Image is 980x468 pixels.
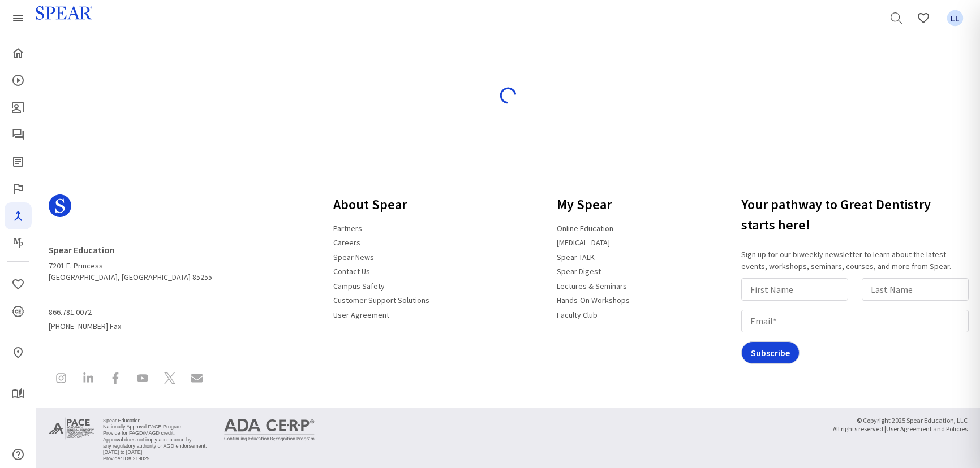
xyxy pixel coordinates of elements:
[5,121,32,148] a: Spear Talk
[326,291,436,310] a: Customer Support Solutions
[550,190,637,219] h3: My Spear
[103,430,207,436] li: Provide for FAGD/MAGD credit.
[942,5,969,32] a: Favorites
[5,229,32,257] a: Masters Program
[550,233,617,252] a: [MEDICAL_DATA]
[326,190,436,219] h3: About Spear
[499,86,517,105] img: spinner-blue.svg
[49,194,71,217] svg: Spear Logo
[883,5,910,32] a: Search
[741,310,969,332] input: Email*
[947,10,964,27] span: LL
[5,148,32,175] a: Spear Digest
[550,291,637,310] a: Hands-On Workshops
[326,219,369,238] a: Partners
[157,366,182,393] a: Spear Education on X
[49,240,212,283] address: 7201 E. Princess [GEOGRAPHIC_DATA], [GEOGRAPHIC_DATA] 85255
[326,276,392,296] a: Campus Safety
[49,303,212,332] span: [PHONE_NUMBER] Fax
[5,202,32,229] a: Navigator Pro
[5,67,32,94] a: Courses
[550,248,601,267] a: Spear TALK
[886,422,968,435] a: User Agreement and Policies
[184,366,209,393] a: Contact Spear Education
[49,303,98,322] a: 866.781.0072
[5,441,32,468] a: Help
[103,456,207,462] li: Provider ID# 219029
[550,219,620,238] a: Online Education
[103,437,207,443] li: Approval does not imply acceptance by
[910,5,937,32] a: Favorites
[741,341,800,364] input: Subscribe
[103,424,207,430] li: Nationally Approval PACE Program
[326,262,377,281] a: Contact Us
[130,366,155,393] a: Spear Education on YouTube
[103,443,207,449] li: any regulatory authority or AGD endorsement.
[5,380,32,408] a: My Study Club
[862,278,969,301] input: Last Name
[5,5,32,32] a: Spear Products
[49,240,122,260] a: Spear Education
[56,70,960,81] h4: Loading
[5,339,32,366] a: In-Person & Virtual
[550,305,604,324] a: Faculty Club
[833,417,968,434] small: © Copyright 2025 Spear Education, LLC All rights reserved |
[741,249,973,272] p: Sign up for our biweekly newsletter to learn about the latest events, workshops, seminars, course...
[326,248,381,267] a: Spear News
[49,417,94,440] img: Approved PACE Program Provider
[741,190,973,240] h3: Your pathway to Great Dentistry starts here!
[326,233,367,252] a: Careers
[741,278,848,301] input: First Name
[5,271,32,298] a: Favorites
[550,262,608,281] a: Spear Digest
[76,366,101,393] a: Spear Education on LinkedIn
[224,419,315,441] img: ADA CERP Continuing Education Recognition Program
[103,418,207,424] li: Spear Education
[5,298,32,325] a: CE Credits
[49,190,212,231] a: Spear Logo
[103,366,128,393] a: Spear Education on Facebook
[550,276,634,296] a: Lectures & Seminars
[5,40,32,67] a: Home
[5,94,32,121] a: Patient Education
[49,366,74,393] a: Spear Education on Instagram
[5,175,32,202] a: Faculty Club Elite
[103,449,207,456] li: [DATE] to [DATE]
[326,305,396,324] a: User Agreement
